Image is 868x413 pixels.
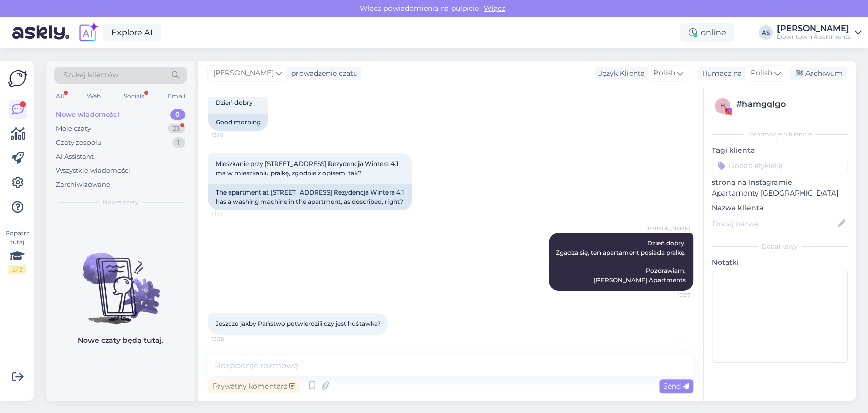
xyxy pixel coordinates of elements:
div: Downtown Apartments [777,33,851,41]
div: Popatrz tutaj [8,229,26,274]
div: online [680,23,734,42]
div: Good morning [208,114,268,131]
div: All [54,90,66,103]
span: 13:37 [652,291,690,299]
div: [PERSON_NAME] [777,24,851,33]
div: 0 [170,109,185,120]
div: Moje czaty [56,124,91,134]
p: Nowe czaty będą tutaj. [78,335,163,346]
input: Dodać etykietę [712,158,848,173]
p: Nazwa klienta [712,203,848,213]
span: Polish [653,68,675,79]
p: Notatki [712,257,848,268]
div: Czaty zespołu [56,137,102,148]
span: Mieszkanie przy [STREET_ADDRESS] Rezydencja Wintera 4.1 ma w mieszkaniu pralkę, zgodnie z opisem,... [216,160,400,177]
span: 13:17 [212,211,250,218]
div: Informacje o kliencie [712,130,848,139]
span: [PERSON_NAME] [646,225,690,232]
div: Prywatny komentarz [208,379,300,393]
span: Send [663,381,689,391]
a: Explore AI [103,24,161,41]
div: # hamgqlgo [736,98,845,111]
img: Askly Logo [8,69,27,88]
div: 23 [168,124,185,134]
div: 2 / 3 [8,265,26,274]
div: Nowe wiadomości [56,109,119,120]
span: Polish [751,68,772,79]
span: Włącz [481,4,508,13]
div: prowadzenie czatu [287,68,358,79]
div: AI Assistant [56,152,94,162]
div: AS [759,25,773,40]
a: [PERSON_NAME]Downtown Apartments [777,24,862,41]
span: Jeszcze jakby Państwo potwierdzili czy jest huśtawka? [216,320,381,327]
p: Tagi klienta [712,145,848,156]
span: Szukaj klientów [63,70,118,80]
div: Web [85,90,103,103]
div: 1 [172,137,185,148]
div: Dodatkowy [712,242,848,251]
div: The apartment at [STREET_ADDRESS] Rezydencja Wintera 4.1 has a washing machine in the apartment, ... [208,184,412,210]
span: Dzień dobry [216,99,253,106]
div: Socials [122,90,146,103]
span: [PERSON_NAME] [213,68,274,79]
div: Email [166,90,187,103]
span: h [720,102,725,109]
div: Archiwum [790,67,847,80]
div: Język Klienta [594,68,645,79]
span: Nowe czaty [103,198,139,207]
span: 13:38 [212,335,250,343]
p: strona na Instagramie [712,177,848,188]
img: explore-ai [77,22,99,43]
img: No chats [46,234,195,326]
input: Dodaj nazwę [712,218,836,229]
span: 13:16 [212,131,250,139]
div: Tłumacz na [697,68,742,79]
p: Apartamenty [GEOGRAPHIC_DATA] [712,188,848,199]
div: Zarchiwizowane [56,180,110,190]
div: Wszystkie wiadomości [56,166,130,176]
